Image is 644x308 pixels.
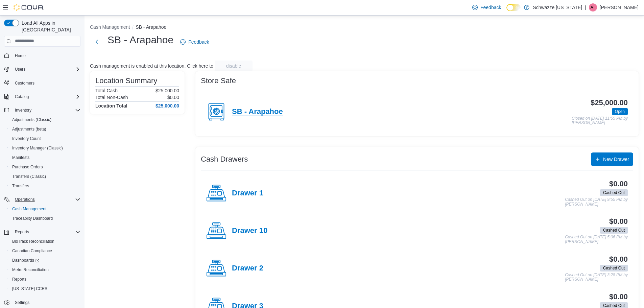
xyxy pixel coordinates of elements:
[609,293,628,301] h3: $0.00
[9,247,80,255] span: Canadian Compliance
[600,3,639,11] p: [PERSON_NAME]
[136,24,166,30] button: SB - Arapahoe
[9,237,80,245] span: BioTrack Reconciliation
[14,4,44,11] img: Cova
[12,228,32,236] button: Reports
[9,144,66,152] a: Inventory Manager (Classic)
[95,77,157,85] h3: Location Summary
[603,190,625,196] span: Cashed Out
[1,78,83,88] button: Customers
[1,227,83,237] button: Reports
[12,51,80,60] span: Home
[9,275,80,283] span: Reports
[90,63,213,69] p: Cash management is enabled at this location. Click here to
[12,267,49,273] span: Metrc Reconciliation
[156,103,179,109] h4: $25,000.00
[565,273,628,282] p: Cashed Out on [DATE] 3:28 PM by [PERSON_NAME]
[90,24,130,30] button: Cash Management
[95,95,128,100] h6: Total Non-Cash
[12,216,53,221] span: Traceabilty Dashboard
[7,256,83,265] a: Dashboards
[9,116,80,124] span: Adjustments (Classic)
[9,256,42,264] a: Dashboards
[9,205,80,213] span: Cash Management
[9,182,80,190] span: Transfers
[12,117,51,122] span: Adjustments (Classic)
[226,63,241,69] span: disable
[15,67,25,72] span: Users
[12,136,41,141] span: Inventory Count
[9,182,32,190] a: Transfers
[12,183,29,189] span: Transfers
[615,109,625,115] span: Open
[15,300,29,305] span: Settings
[12,52,28,60] a: Home
[188,39,209,45] span: Feedback
[12,145,63,151] span: Inventory Manager (Classic)
[7,246,83,256] button: Canadian Compliance
[9,256,80,264] span: Dashboards
[12,258,39,263] span: Dashboards
[9,275,29,283] a: Reports
[9,163,46,171] a: Purchase Orders
[7,237,83,246] button: BioTrack Reconciliation
[7,181,83,191] button: Transfers
[9,285,50,293] a: [US_STATE] CCRS
[591,152,633,166] button: New Drawer
[603,227,625,233] span: Cashed Out
[12,195,38,204] button: Operations
[12,93,80,101] span: Catalog
[12,298,80,307] span: Settings
[9,285,80,293] span: Washington CCRS
[9,172,80,181] span: Transfers (Classic)
[12,174,46,179] span: Transfers (Classic)
[12,228,80,236] span: Reports
[12,155,29,160] span: Manifests
[12,79,80,87] span: Customers
[9,247,55,255] a: Canadian Compliance
[215,61,253,71] button: disable
[9,214,55,222] a: Traceabilty Dashboard
[9,144,80,152] span: Inventory Manager (Classic)
[7,115,83,124] button: Adjustments (Classic)
[177,35,212,49] a: Feedback
[12,195,80,204] span: Operations
[12,286,47,291] span: [US_STATE] CCRS
[603,156,629,163] span: New Drawer
[9,153,80,162] span: Manifests
[156,88,179,93] p: $25,000.00
[15,197,35,202] span: Operations
[108,33,173,47] h1: SB - Arapahoe
[609,217,628,226] h3: $0.00
[9,163,80,171] span: Purchase Orders
[1,65,83,74] button: Users
[12,126,46,132] span: Adjustments (beta)
[15,94,29,99] span: Catalog
[9,214,80,222] span: Traceabilty Dashboard
[201,155,248,163] h3: Cash Drawers
[1,105,83,115] button: Inventory
[591,99,628,107] h3: $25,000.00
[9,116,54,124] a: Adjustments (Classic)
[15,229,29,235] span: Reports
[1,51,83,61] button: Home
[1,195,83,204] button: Operations
[7,124,83,134] button: Adjustments (beta)
[12,106,80,114] span: Inventory
[167,95,179,100] p: $0.00
[1,298,83,307] button: Settings
[15,108,31,113] span: Inventory
[480,4,501,11] span: Feedback
[201,77,236,85] h3: Store Safe
[12,106,34,114] button: Inventory
[9,172,49,181] a: Transfers (Classic)
[609,255,628,263] h3: $0.00
[15,53,26,58] span: Home
[9,205,49,213] a: Cash Management
[9,125,49,133] a: Adjustments (beta)
[95,103,127,109] h4: Location Total
[9,237,57,245] a: BioTrack Reconciliation
[609,180,628,188] h3: $0.00
[232,108,283,116] h4: SB - Arapahoe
